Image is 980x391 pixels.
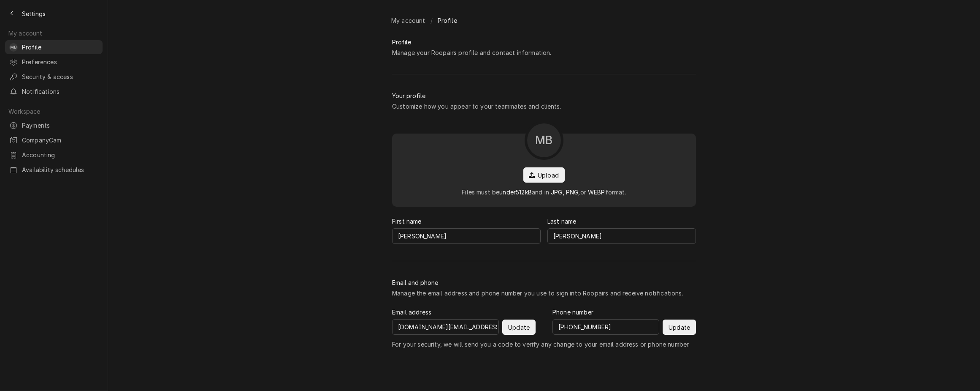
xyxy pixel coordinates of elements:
label: Email address [392,308,431,317]
span: Settings [22,9,46,18]
span: Update [506,323,531,332]
div: Email and phone [392,278,438,287]
span: For your security, we will send you a code to verify any change to your email address or phone nu... [392,340,690,349]
a: Notifications [5,85,103,98]
label: Phone number [552,308,593,317]
span: Upload [536,171,560,180]
span: Preferences [22,57,98,66]
span: Update [667,323,692,332]
span: / [430,16,433,25]
span: Notifications [22,87,98,96]
a: Availability schedules [5,163,103,177]
a: Profile [434,14,460,27]
div: Files must be and in or format. [462,188,626,197]
a: CompanyCam [5,133,103,147]
label: Last name [547,217,576,226]
a: Accounting [5,148,103,162]
span: JPG, PNG, [551,189,580,196]
label: First name [392,217,422,226]
span: Security & access [22,72,98,81]
input: Phone number [552,319,659,335]
button: Update [502,320,536,335]
span: Availability schedules [22,165,98,174]
span: Accounting [22,150,98,159]
button: Back to previous page [5,7,19,20]
div: Manage your Roopairs profile and contact information. [392,48,551,57]
span: Profile [22,43,98,52]
span: WEBP [588,189,605,196]
a: Payments [5,118,103,132]
a: Preferences [5,55,103,69]
input: Last name [547,228,696,244]
div: Matthew Brunty's Avatar [9,43,18,52]
button: Update [663,320,696,335]
span: Profile [438,16,457,25]
div: Profile [392,38,411,46]
input: Email address [392,319,499,335]
div: Your profile [392,91,425,100]
span: Payments [22,121,98,130]
button: Upload [523,167,565,183]
a: Security & access [5,70,103,84]
a: MBMatthew Brunty's AvatarProfile [5,40,103,54]
span: under 512 kB [499,189,532,196]
button: MB [525,121,563,160]
span: CompanyCam [22,136,98,145]
div: Manage the email address and phone number you use to sign into Roopairs and receive notifications. [392,289,683,298]
input: First name [392,228,541,244]
div: MB [9,43,18,52]
div: Customize how you appear to your teammates and clients. [392,102,561,111]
